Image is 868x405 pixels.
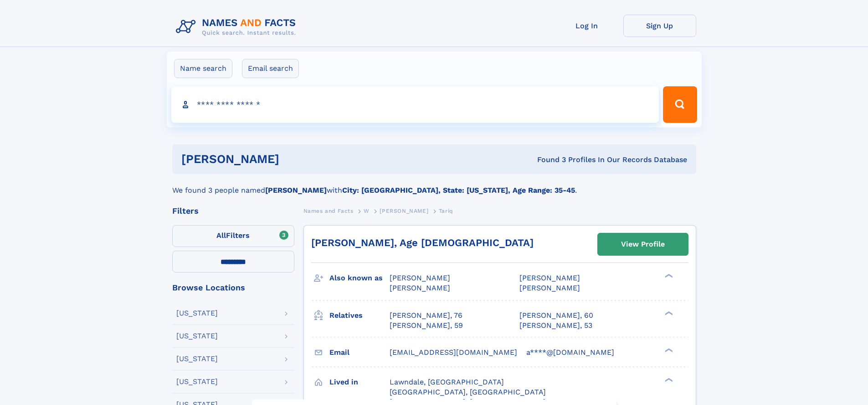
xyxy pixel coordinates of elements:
[390,388,546,396] span: [GEOGRAPHIC_DATA], [GEOGRAPHIC_DATA]
[303,205,354,216] a: Names and Facts
[390,310,462,321] a: [PERSON_NAME], 76
[390,348,517,357] span: [EMAIL_ADDRESS][DOMAIN_NAME]
[390,274,450,282] span: [PERSON_NAME]
[176,310,218,317] div: [US_STATE]
[329,308,390,323] h3: Relatives
[329,374,390,390] h3: Lived in
[663,377,673,383] div: ❯
[550,15,623,37] a: Log In
[329,270,390,286] h3: Also known as
[172,174,696,196] div: We found 3 people named with .
[663,310,673,316] div: ❯
[390,378,504,386] span: Lawndale, [GEOGRAPHIC_DATA]
[265,186,327,195] b: [PERSON_NAME]
[172,207,294,215] div: Filters
[242,59,299,78] label: Email search
[519,310,593,321] a: [PERSON_NAME], 60
[181,153,408,165] h1: [PERSON_NAME]
[342,186,575,195] b: City: [GEOGRAPHIC_DATA], State: [US_STATE], Age Range: 35-45
[176,378,218,385] div: [US_STATE]
[329,345,390,360] h3: Email
[663,273,673,279] div: ❯
[172,225,294,247] label: Filters
[364,208,370,214] span: W
[380,208,428,214] span: [PERSON_NAME]
[364,205,370,216] a: W
[172,15,303,39] img: Logo Names and Facts
[176,332,218,340] div: [US_STATE]
[519,284,580,292] span: [PERSON_NAME]
[663,86,697,123] button: Search Button
[380,205,428,216] a: [PERSON_NAME]
[216,231,226,240] span: All
[623,15,696,37] a: Sign Up
[663,347,673,353] div: ❯
[598,233,688,255] a: View Profile
[174,59,232,78] label: Name search
[390,321,463,331] a: [PERSON_NAME], 59
[408,155,687,165] div: Found 3 Profiles In Our Records Database
[311,237,534,248] a: [PERSON_NAME], Age [DEMOGRAPHIC_DATA]
[172,284,294,292] div: Browse Locations
[519,274,580,282] span: [PERSON_NAME]
[171,86,659,123] input: search input
[390,284,450,292] span: [PERSON_NAME]
[439,208,453,214] span: Tariq
[621,234,665,255] div: View Profile
[176,355,218,363] div: [US_STATE]
[519,321,592,331] a: [PERSON_NAME], 53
